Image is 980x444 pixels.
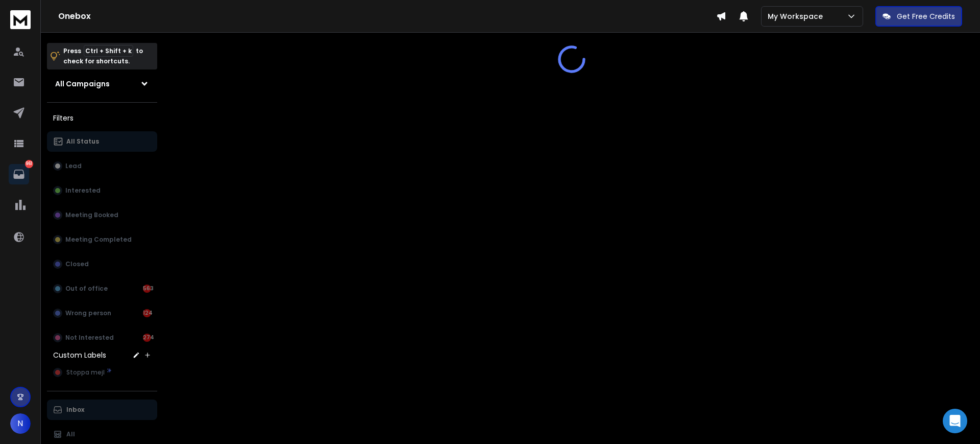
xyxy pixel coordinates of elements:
h1: All Campaigns [55,79,110,89]
button: Get Free Credits [875,6,962,27]
button: N [10,413,31,434]
button: All Campaigns [47,74,157,94]
h3: Custom Labels [53,350,106,360]
h1: Onebox [58,10,716,22]
p: My Workspace [768,11,827,21]
span: Ctrl + Shift + k [84,45,133,57]
img: logo [10,10,31,29]
p: 961 [25,160,33,168]
p: Get Free Credits [897,11,955,21]
h3: Filters [47,111,157,125]
a: 961 [9,164,29,184]
p: Press to check for shortcuts. [63,46,143,66]
div: Open Intercom Messenger [943,409,967,433]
